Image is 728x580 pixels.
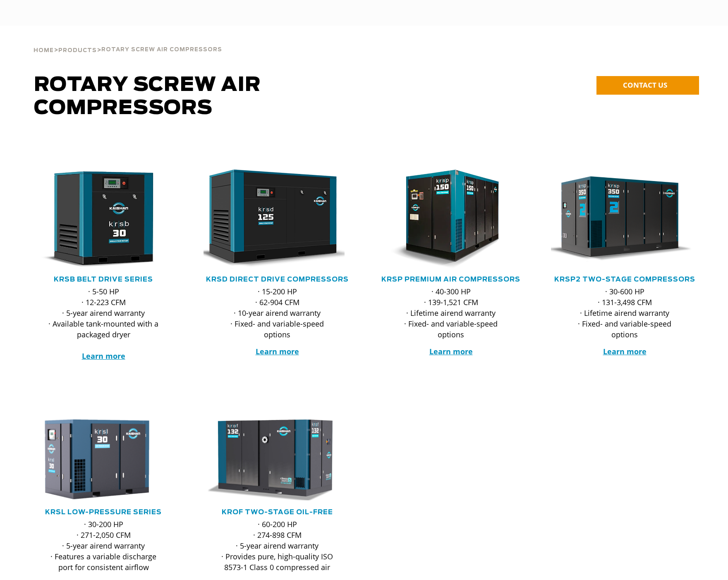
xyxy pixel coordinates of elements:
a: Learn more [256,346,299,356]
a: KRSP2 Two-Stage Compressors [554,276,695,283]
p: · 30-600 HP · 131-3,498 CFM · Lifetime airend warranty · Fixed- and variable-speed options [568,286,682,340]
a: Learn more [603,346,647,356]
span: Home [34,48,54,53]
img: krsp150 [371,169,518,269]
span: Products [58,48,97,53]
div: krsp150 [377,169,524,269]
span: Rotary Screw Air Compressors [101,47,222,53]
a: Learn more [429,346,473,356]
img: krsl30 [24,417,171,501]
a: KROF TWO-STAGE OIL-FREE [222,509,333,516]
img: krsp350 [545,169,692,269]
p: · 60-200 HP · 274-898 CFM · 5-year airend warranty · Provides pure, high-quality ISO 8573-1 Class... [220,519,334,573]
div: krsd125 [204,169,351,269]
img: krof132 [197,417,345,501]
p: · 40-300 HP · 139-1,521 CFM · Lifetime airend warranty · Fixed- and variable-speed options [394,286,508,340]
a: KRSL Low-Pressure Series [45,509,162,516]
a: KRSD Direct Drive Compressors [206,276,349,283]
div: krof132 [204,417,351,501]
div: > > [34,26,222,57]
a: KRSB Belt Drive Series [54,276,153,283]
a: Learn more [82,351,125,361]
span: Rotary Screw Air Compressors [34,75,261,118]
span: CONTACT US [623,80,667,90]
p: · 15-200 HP · 62-904 CFM · 10-year airend warranty · Fixed- and variable-speed options [220,286,334,340]
a: Home [34,46,54,54]
img: krsd125 [197,169,345,269]
a: Products [58,46,97,54]
div: krsb30 [30,169,177,269]
a: KRSP Premium Air Compressors [381,276,520,283]
img: krsb30 [24,169,171,269]
p: · 5-50 HP · 12-223 CFM · 5-year airend warranty · Available tank-mounted with a packaged dryer [46,286,160,361]
div: krsl30 [30,417,177,501]
p: · 30-200 HP · 271-2,050 CFM · 5-year airend warranty · Features a variable discharge port for con... [46,519,160,573]
div: krsp350 [551,169,698,269]
a: CONTACT US [596,76,699,95]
